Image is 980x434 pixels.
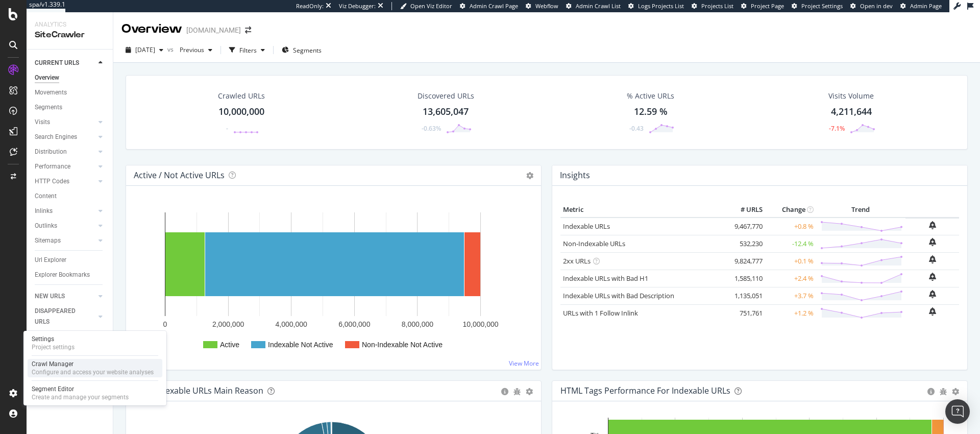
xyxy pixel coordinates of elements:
[121,42,167,58] button: [DATE]
[35,132,95,142] a: Search Engines
[35,270,90,280] div: Explorer Bookmarks
[501,388,508,395] div: circle-info
[226,124,228,133] div: -
[35,147,95,157] a: Distribution
[186,25,241,35] div: [DOMAIN_NAME]
[225,42,269,58] button: Filters
[35,20,105,29] div: Analytics
[765,287,816,304] td: +3.7 %
[724,304,765,322] td: 751,761
[32,343,75,351] div: Project settings
[850,2,893,10] a: Open in dev
[563,291,674,300] a: Indexable URLs with Bad Description
[35,255,66,266] div: Url Explorer
[134,202,529,361] svg: A chart.
[35,255,106,266] a: Url Explorer
[134,168,225,182] h4: Active / Not Active URLs
[167,45,176,54] span: vs
[724,235,765,252] td: 532,230
[218,105,264,118] div: 10,000,000
[134,385,263,396] div: Non-Indexable URLs Main Reason
[296,2,324,10] div: ReadOnly:
[35,73,59,83] div: Overview
[724,202,765,218] th: # URLS
[526,388,533,395] div: gear
[701,2,733,10] span: Projects List
[929,273,936,281] div: bell-plus
[829,124,845,133] div: -7.1%
[35,132,77,142] div: Search Engines
[560,202,724,218] th: Metric
[563,274,648,283] a: Indexable URLs with Bad H1
[35,191,106,202] a: Content
[35,221,57,231] div: Outlinks
[35,58,95,68] a: CURRENT URLS
[929,307,936,316] div: bell-plus
[638,2,684,10] span: Logs Projects List
[566,2,621,10] a: Admin Crawl List
[220,341,239,349] text: Active
[828,91,874,101] div: Visits Volume
[135,45,155,54] span: 2025 Sep. 14th
[952,388,959,395] div: gear
[176,45,204,54] span: Previous
[176,42,216,58] button: Previous
[470,2,518,10] span: Admin Crawl Page
[535,2,558,10] span: Webflow
[692,2,733,10] a: Projects List
[362,341,443,349] text: Non-Indexable Not Active
[929,221,936,229] div: bell-plus
[400,2,452,10] a: Open Viz Editor
[765,304,816,322] td: +1.2 %
[563,256,591,266] a: 2xx URLs
[276,320,307,328] text: 4,000,000
[35,206,95,216] a: Inlinks
[245,27,251,34] div: arrow-right-arrow-left
[526,172,533,179] i: Options
[32,368,154,376] div: Configure and access your website analyses
[816,202,905,218] th: Trend
[927,388,935,395] div: circle-info
[35,191,57,202] div: Content
[35,291,65,302] div: NEW URLS
[35,176,69,187] div: HTTP Codes
[576,2,621,10] span: Admin Crawl List
[741,2,784,10] a: Project Page
[929,290,936,298] div: bell-plus
[423,105,469,118] div: 13,605,047
[28,359,162,377] a: Crawl ManagerConfigure and access your website analyses
[724,252,765,270] td: 9,824,777
[751,2,784,10] span: Project Page
[410,2,452,10] span: Open Viz Editor
[462,320,498,328] text: 10,000,000
[35,58,79,68] div: CURRENT URLS
[35,102,106,113] a: Segments
[35,270,106,280] a: Explorer Bookmarks
[35,176,95,187] a: HTTP Codes
[35,235,95,246] a: Sitemaps
[402,320,433,328] text: 8,000,000
[418,91,474,101] div: Discovered URLs
[900,2,942,10] a: Admin Page
[563,239,625,248] a: Non-Indexable URLs
[28,334,162,352] a: SettingsProject settings
[563,308,638,318] a: URLs with 1 Follow Inlink
[32,393,129,401] div: Create and manage your segments
[724,287,765,304] td: 1,135,051
[35,161,95,172] a: Performance
[212,320,244,328] text: 2,000,000
[563,222,610,231] a: Indexable URLs
[724,218,765,235] td: 9,467,770
[765,235,816,252] td: -12.4 %
[35,73,106,83] a: Overview
[860,2,893,10] span: Open in dev
[929,238,936,246] div: bell-plus
[35,147,67,157] div: Distribution
[929,255,936,263] div: bell-plus
[724,270,765,287] td: 1,585,110
[32,335,75,343] div: Settings
[218,91,265,101] div: Crawled URLs
[278,42,326,58] button: Segments
[831,105,872,118] div: 4,211,644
